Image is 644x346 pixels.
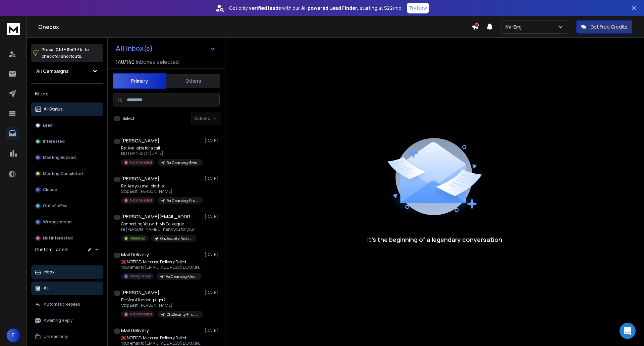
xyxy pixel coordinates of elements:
span: 140 / 140 [116,58,135,66]
p: Closed [43,187,57,192]
label: Select [122,116,135,121]
p: Not Interested [130,160,152,165]
p: [DATE] [205,138,220,143]
button: Meeting Booked [31,151,103,164]
span: Ctrl + Shift + k [55,46,83,53]
button: Lead [31,119,103,132]
p: ❌ NOTICE: Message Delivery Failed [121,259,202,265]
h1: Onebox [38,23,472,31]
p: OhzSecurity-First run-[DATE] [160,236,193,241]
p: Out of office [43,203,68,209]
button: Interested [31,135,103,148]
p: [DATE] [205,290,220,295]
p: Stop Best, [PERSON_NAME] [121,303,202,308]
p: All [44,286,49,291]
h1: [PERSON_NAME] [121,137,159,144]
button: Unread only [31,330,103,343]
p: Connecting You with My Colleague [121,221,197,227]
p: [DATE] [205,214,220,219]
p: Wrong person [43,219,72,225]
p: Not Interested [130,312,152,317]
button: Try Now [407,3,429,13]
p: All Status [44,106,63,112]
h1: Mail Delivery [121,327,149,334]
button: Others [166,74,220,88]
h3: Inboxes selected [136,58,179,66]
p: Re: Available for a call [121,145,202,151]
p: Automatic Replies [44,302,80,307]
button: Closed [31,183,103,197]
p: Awaiting Reply [44,318,73,323]
p: Get Free Credits [590,24,628,30]
p: Lead [43,123,53,128]
p: Re: Want the one-pager? [121,297,202,303]
h1: All Campaigns [36,68,69,75]
strong: AI-powered Lead Finder, [301,5,358,11]
p: Meeting Completed [43,171,83,176]
p: For Cleansing-3wins-[DATE] [167,160,199,165]
p: Not Interested [43,235,73,241]
button: E [7,329,20,342]
h1: [PERSON_NAME] [121,289,159,296]
h1: [PERSON_NAME][EMAIL_ADDRESS][DOMAIN_NAME] [121,213,195,220]
button: All [31,282,103,295]
button: All Campaigns [31,64,103,78]
p: Not Interested [130,198,152,203]
p: [DATE] [205,328,220,333]
strong: verified leads [249,5,281,11]
p: Try Now [409,5,427,11]
p: [DATE] [205,252,220,257]
p: It’s the beginning of a legendary conversation [367,235,502,244]
p: [DATE] [205,176,220,181]
p: NO THANKS On [DATE], [121,151,202,156]
h1: [PERSON_NAME] [121,175,159,182]
button: Get Free Credits [576,20,632,34]
p: Re: Are you availble this [121,183,202,189]
p: ❌ NOTICE: Message Delivery Failed [121,335,202,341]
button: Not Interested [31,231,103,245]
button: All Status [31,102,103,116]
button: Meeting Completed [31,167,103,180]
p: Stop Best, [PERSON_NAME] [121,189,202,194]
p: Interested [130,236,146,241]
p: Meeting Booked [43,155,76,160]
button: Out of office [31,199,103,213]
p: For Cleansing-OhzSecurity-[DATE] [167,198,199,203]
p: Hi [PERSON_NAME], Thank you for your [121,227,197,232]
h3: Filters [31,89,103,98]
p: For Cleansing-Unravl-[DATE] [166,274,198,279]
p: OhzSecurity-First run-[DATE] [167,312,199,317]
h3: Custom Labels [35,246,68,253]
p: Press to check for shortcuts. [42,46,89,60]
button: Primary [113,73,166,89]
h1: All Inbox(s) [116,45,153,52]
div: Open Intercom Messenger [620,323,636,339]
p: NV-Emj [505,24,524,30]
p: Interested [43,139,65,144]
p: Inbox [44,269,55,275]
h1: Mail Delivery [121,251,149,258]
button: Wrong person [31,215,103,229]
p: Get only with our starting at $22/mo [229,5,401,11]
button: Awaiting Reply [31,314,103,327]
p: Your email to [EMAIL_ADDRESS][DOMAIN_NAME] failed [121,341,202,346]
p: Unread only [44,334,68,339]
button: Automatic Replies [31,298,103,311]
p: Your email to [EMAIL_ADDRESS][DOMAIN_NAME] failed [121,265,202,270]
img: logo [7,23,20,35]
p: Wrong Person [130,274,151,279]
button: Inbox [31,265,103,279]
button: All Inbox(s) [110,42,221,55]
